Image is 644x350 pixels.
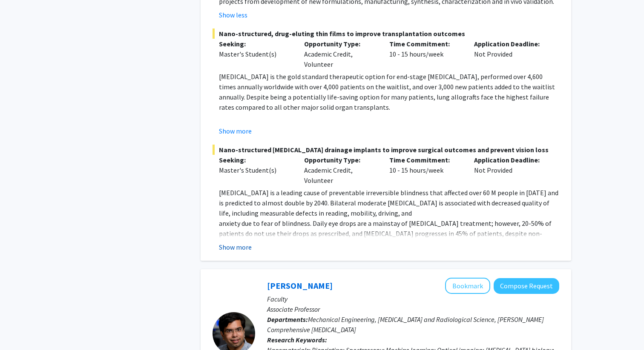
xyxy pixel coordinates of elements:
[219,165,291,175] div: Master's Student(s)
[219,126,252,136] button: Show more
[474,39,546,49] p: Application Deadline:
[468,39,553,69] div: Not Provided
[219,242,252,252] button: Show more
[219,10,247,20] button: Show less
[389,39,462,49] p: Time Commitment:
[6,312,36,344] iframe: Chat
[219,218,559,279] p: anxiety due to fear of blindness. Daily eye drops are a mainstay of [MEDICAL_DATA] treatment; how...
[298,155,383,185] div: Academic Credit, Volunteer
[219,49,291,59] div: Master's Student(s)
[267,294,559,304] p: Faculty
[219,155,291,165] p: Seeking:
[445,278,490,294] button: Add Ishan Barman to Bookmarks
[298,39,383,69] div: Academic Credit, Volunteer
[383,39,468,69] div: 10 - 15 hours/week
[494,278,559,294] button: Compose Request to Ishan Barman
[267,315,308,324] b: Departments:
[383,155,468,185] div: 10 - 15 hours/week
[267,304,559,314] p: Associate Professor
[213,28,559,39] span: Nano-structured, drug-eluting thin films to improve transplantation outcomes
[219,39,291,49] p: Seeking:
[304,155,377,165] p: Opportunity Type:
[468,155,553,185] div: Not Provided
[267,315,544,334] span: Mechanical Engineering, [MEDICAL_DATA] and Radiological Science, [PERSON_NAME] Comprehensive [MED...
[219,71,559,112] p: [MEDICAL_DATA] is the gold standard therapeutic option for end-stage [MEDICAL_DATA], performed ov...
[267,280,333,291] a: [PERSON_NAME]
[304,39,377,49] p: Opportunity Type:
[267,336,327,344] b: Research Keywords:
[213,145,559,155] span: Nano-structured [MEDICAL_DATA] drainage implants to improve surgical outcomes and prevent vision ...
[389,155,462,165] p: Time Commitment:
[219,188,559,218] p: [MEDICAL_DATA] is a leading cause of preventable irreversible blindness that affected over 60 M p...
[474,155,546,165] p: Application Deadline:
